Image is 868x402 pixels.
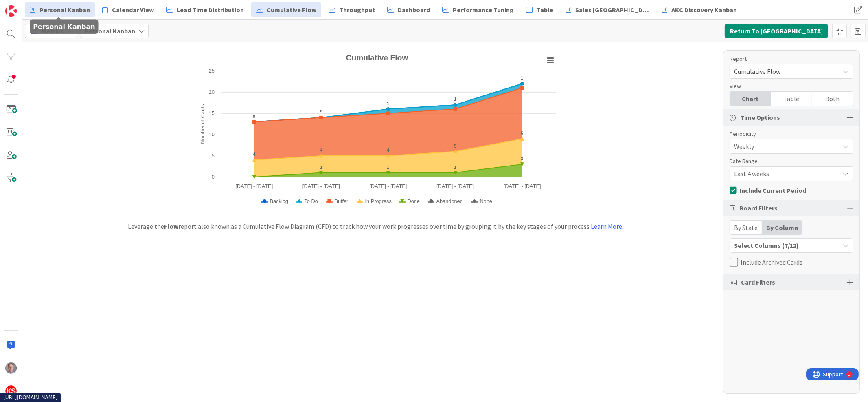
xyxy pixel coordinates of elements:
span: AKC Discovery Kanban [671,5,737,15]
button: Select Columns (7/12) [730,238,853,253]
text: 6 [521,130,523,135]
button: Return To [GEOGRAPHIC_DATA] [725,24,828,38]
a: Personal Kanban [25,2,95,17]
button: Include Archived Cards [730,256,802,268]
text: Cumulative Flow [346,53,408,62]
text: 10 [208,131,214,137]
span: Done [408,198,420,204]
text: 1 [454,165,456,170]
span: Performance Tuning [453,5,514,15]
a: Lead Time Distribution [161,2,249,17]
span: Support [17,1,37,11]
span: Backlog [270,198,289,204]
text: 9 [320,109,322,114]
div: Leverage the report also known as a Cumulative Flow Diagram (CFD) to track how your work progress... [112,221,642,231]
text: [DATE] - [DATE] [503,183,541,189]
button: Include Current Period [730,184,806,197]
text: 25 [208,68,214,74]
a: Throughput [324,2,380,17]
div: By Column [762,221,802,234]
span: Board Filters [739,203,778,213]
div: Report [730,55,845,63]
span: Cumulative Flow [734,66,835,77]
text: 1 [387,165,389,170]
span: Time Options [740,113,780,122]
text: 1 [320,165,322,170]
div: Date Range [730,157,845,166]
text: 5 [454,144,456,148]
span: Calendar View [112,5,154,15]
text: 3 [521,156,523,161]
img: avatar [5,385,17,397]
text: Number of Cards [199,104,205,144]
text: 9 [253,114,255,119]
text: 4 [387,148,390,152]
a: Calendar View [97,2,159,17]
span: Dashboard [398,5,430,15]
a: Learn More... [591,222,626,230]
text: [DATE] - [DATE] [369,183,407,189]
text: [DATE] - [DATE] [302,183,340,189]
div: Table [771,92,812,106]
a: Dashboard [382,2,435,17]
span: Buffer [335,198,349,204]
span: Table [537,5,553,15]
text: 1 [387,101,389,106]
svg: Cumulative Flow [194,50,560,213]
img: Visit kanbanzone.com [5,5,17,17]
span: Personal Kanban [39,5,90,15]
div: Chart [730,92,771,106]
span: Card Filters [741,277,775,287]
div: Both [812,92,853,106]
div: Periodicity [730,130,845,138]
a: Sales [GEOGRAPHIC_DATA] [561,2,654,17]
div: 1 [42,3,44,10]
text: 5 [211,152,214,159]
text: 20 [208,89,214,95]
b: Personal Kanban [85,27,135,35]
text: [DATE] - [DATE] [436,183,474,189]
div: View [730,82,845,91]
text: 1 [454,97,456,102]
text: 1 [521,75,523,80]
span: Last 4 weeks [734,168,835,179]
span: Throughput [339,5,375,15]
text: 15 [208,110,214,116]
a: AKC Discovery Kanban [657,2,742,17]
text: 0 [211,174,214,180]
span: To Do [305,198,318,204]
text: [DATE] - [DATE] [235,183,273,189]
img: MR [5,362,17,374]
h5: Personal Kanban [33,23,95,31]
span: Include Archived Cards [741,256,802,268]
div: By State [730,221,762,234]
a: Table [521,2,558,17]
b: Flow [164,222,178,230]
span: Lead Time Distribution [177,5,244,15]
text: 4 [320,148,323,152]
div: Select Columns (7/12) [730,240,839,251]
span: Sales [GEOGRAPHIC_DATA] [575,5,649,15]
a: Cumulative Flow [251,2,321,17]
text: 4 [253,152,256,157]
span: Weekly [734,141,835,152]
span: None [480,198,493,204]
span: Cumulative Flow [267,5,316,15]
span: Abandoned [436,198,463,204]
span: In Progress [365,198,392,204]
a: Performance Tuning [437,2,519,17]
span: Include Current Period [739,184,806,197]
